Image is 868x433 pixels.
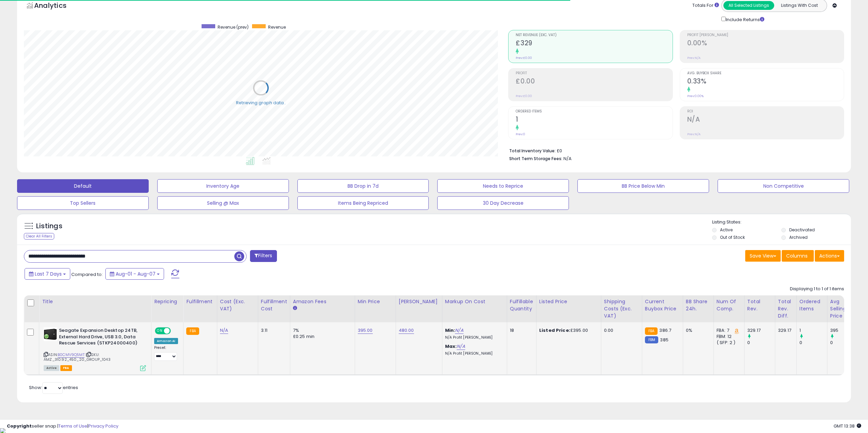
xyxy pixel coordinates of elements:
div: 1 [799,327,827,334]
div: Title [42,298,148,305]
small: Amazon Fees. [293,305,297,311]
div: 0.00 [604,327,637,334]
li: £0 [509,146,839,154]
b: Listed Price: [539,327,570,334]
span: | SKU: AMZ_310.92_450_20_GROUP_1043 [44,352,111,362]
div: Include Returns [716,15,773,23]
a: N/A [455,327,463,334]
div: 18 [510,327,531,334]
small: Prev: 0 [516,132,525,136]
button: BB Price Below Min [577,179,709,193]
button: Aug-01 - Aug-07 [105,268,164,280]
div: FBA: 7 [717,327,739,334]
small: FBA [645,327,658,335]
div: 3.11 [261,327,285,334]
span: Last 7 Days [35,270,62,277]
span: N/A [563,155,572,162]
button: Non Competitive [718,179,849,193]
th: The percentage added to the cost of goods (COGS) that forms the calculator for Min & Max prices. [442,295,507,322]
button: Last 7 Days [25,268,70,280]
div: Listed Price [539,298,598,305]
a: N/A [457,343,465,350]
small: Prev: £0.00 [516,94,532,98]
div: Total Rev. Diff. [778,298,794,320]
div: Amazon AI [154,338,178,344]
div: seller snap | | [7,423,118,430]
p: N/A Profit [PERSON_NAME] [445,335,502,340]
button: Filters [250,250,277,262]
h2: 1 [516,115,672,125]
div: 329.17 [778,327,791,334]
div: 329.17 [747,327,775,334]
div: [PERSON_NAME] [399,298,439,305]
label: Active [720,227,733,233]
span: OFF [170,328,181,334]
label: Out of Stock [720,234,745,240]
span: Ordered Items [516,110,672,113]
button: Needs to Reprice [437,179,569,193]
div: Avg Selling Price [830,298,855,320]
h2: 0.00% [687,39,844,48]
img: 41zWaezsaaL._SL40_.jpg [44,327,57,341]
div: Shipping Costs (Exc. VAT) [604,298,639,320]
div: Total Rev. [747,298,772,312]
span: Avg. Buybox Share [687,72,844,75]
div: Retrieving graph data.. [236,99,286,106]
button: 30 Day Decrease [437,196,569,210]
div: Fulfillment Cost [261,298,287,312]
div: Markup on Cost [445,298,504,305]
div: 0 [830,340,858,346]
p: Listing States: [712,219,851,226]
div: Cost (Exc. VAT) [220,298,255,312]
span: 2025-08-15 13:38 GMT [834,423,861,429]
a: 480.00 [399,327,414,334]
small: FBA [186,327,199,335]
button: Top Sellers [17,196,149,210]
small: Prev: N/A [687,56,701,60]
span: 386.7 [659,327,671,334]
span: FBA [60,365,72,371]
small: Prev: N/A [687,132,701,136]
div: Num of Comp. [717,298,741,312]
button: Selling @ Max [157,196,289,210]
div: Repricing [154,298,180,305]
small: Prev: 0.00% [687,94,704,98]
span: Profit [PERSON_NAME] [687,33,844,37]
b: Max: [445,343,457,350]
a: B0CMV9Q5MT [58,352,85,358]
span: 385 [660,337,668,343]
span: Show: entries [29,384,78,391]
button: Actions [815,250,844,262]
div: Fulfillment [186,298,214,305]
div: £0.25 min [293,334,350,340]
h2: £0.00 [516,77,672,87]
div: 0 [747,340,775,346]
label: Deactivated [789,227,815,233]
b: Seagate Expansion Desktop 24TB, External Hard Drive, USB 3.0, Data Rescue Services (STKP24000400) [59,327,142,348]
a: Terms of Use [58,423,87,429]
h2: N/A [687,115,844,125]
button: BB Drop in 7d [297,179,429,193]
b: Short Term Storage Fees: [509,156,562,161]
span: Net Revenue (Exc. VAT) [516,33,672,37]
div: £395.00 [539,327,596,334]
h5: Listings [36,221,62,231]
div: Preset: [154,345,178,361]
button: Inventory Age [157,179,289,193]
span: ROI [687,110,844,113]
div: 7% [293,327,350,334]
button: Items Being Repriced [297,196,429,210]
div: FBM: 12 [717,334,739,340]
label: Archived [789,234,808,240]
button: Default [17,179,149,193]
span: Columns [786,252,808,259]
div: ASIN: [44,327,146,370]
p: N/A Profit [PERSON_NAME] [445,351,502,356]
a: Privacy Policy [88,423,118,429]
div: Amazon Fees [293,298,352,305]
div: Totals For [692,2,719,9]
div: ( SFP: 2 ) [717,340,739,346]
span: ON [156,328,164,334]
span: Aug-01 - Aug-07 [116,270,156,277]
div: Ordered Items [799,298,824,312]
